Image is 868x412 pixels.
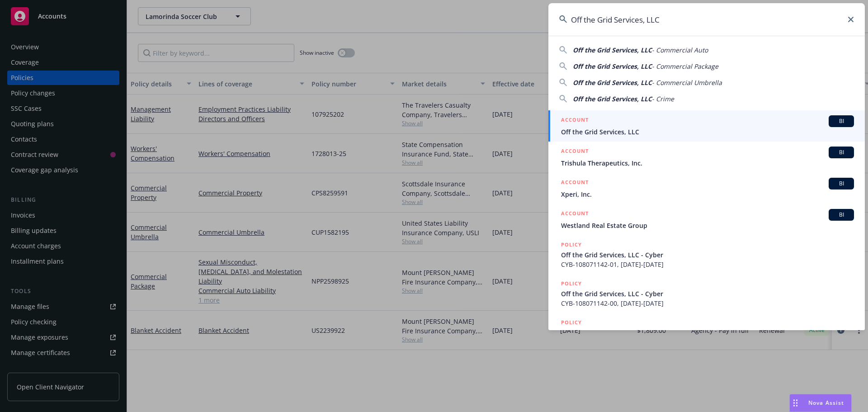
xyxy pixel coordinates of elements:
[548,274,865,313] a: POLICYOff the Grid Services, LLC - CyberCYB-108071142-00, [DATE]-[DATE]
[548,313,865,352] a: POLICYOff the Grid Services, LLC - Crime
[561,178,589,189] h5: ACCOUNT
[832,180,850,188] span: BI
[561,127,854,137] span: Off the Grid Services, LLC
[561,318,582,327] h5: POLICY
[561,328,854,337] span: Off the Grid Services, LLC - Crime
[548,235,865,274] a: POLICYOff the Grid Services, LLC - CyberCYB-108071142-01, [DATE]-[DATE]
[561,147,589,157] h5: ACCOUNT
[573,95,652,103] span: Off the Grid Services, LLC
[561,279,582,288] h5: POLICY
[789,394,852,412] button: Nova Assist
[548,3,865,36] input: Search...
[561,240,582,249] h5: POLICY
[652,46,708,54] span: - Commercial Auto
[561,221,854,230] span: Westland Real Estate Group
[832,117,850,125] span: BI
[548,142,865,173] a: ACCOUNTBITrishula Therapeutics, Inc.
[561,260,854,269] span: CYB-108071142-01, [DATE]-[DATE]
[561,298,854,308] span: CYB-108071142-00, [DATE]-[DATE]
[790,394,801,412] div: Drag to move
[561,209,589,220] h5: ACCOUNT
[561,289,854,298] span: Off the Grid Services, LLC - Cyber
[652,95,674,103] span: - Crime
[573,62,652,71] span: Off the Grid Services, LLC
[548,110,865,142] a: ACCOUNTBIOff the Grid Services, LLC
[652,62,718,71] span: - Commercial Package
[561,158,854,168] span: Trishula Therapeutics, Inc.
[652,78,722,87] span: - Commercial Umbrella
[808,399,844,407] span: Nova Assist
[832,148,850,156] span: BI
[573,46,652,54] span: Off the Grid Services, LLC
[573,78,652,87] span: Off the Grid Services, LLC
[561,250,854,260] span: Off the Grid Services, LLC - Cyber
[561,115,589,126] h5: ACCOUNT
[561,189,854,199] span: Xperi, Inc.
[548,204,865,235] a: ACCOUNTBIWestland Real Estate Group
[548,173,865,204] a: ACCOUNTBIXperi, Inc.
[832,211,850,219] span: BI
